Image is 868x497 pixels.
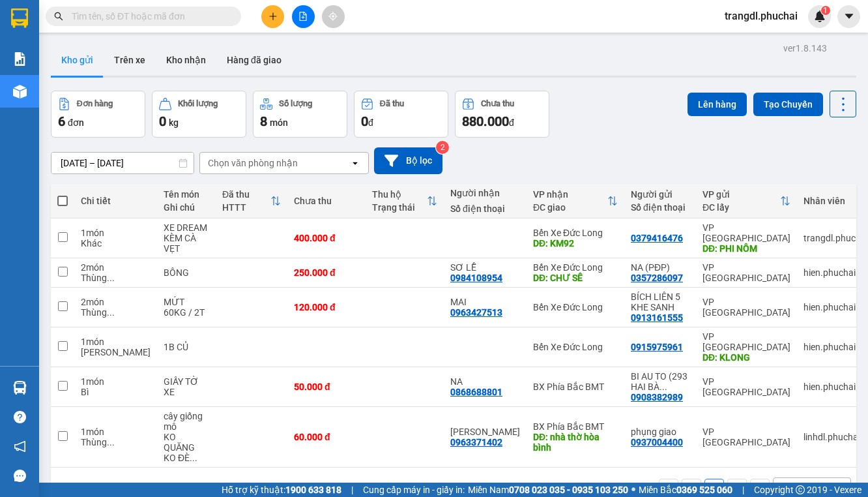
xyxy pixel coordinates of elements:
div: linhdl.phuchai [803,432,868,442]
th: Toggle SortBy [366,184,444,218]
div: VP gửi [702,189,780,200]
span: 0 [159,113,166,129]
button: Bộ lọc [374,147,442,174]
div: HTTT [222,202,270,213]
div: hien.phuchai [803,302,868,312]
div: Thùng vừa [81,437,151,447]
div: Thùng vừa [81,307,151,318]
button: Lên hàng [687,93,747,116]
div: Chưa thu [294,196,359,206]
div: BÔNG [164,267,209,278]
div: 1B CỦ [164,342,209,352]
div: DĐ: KLONG [702,352,790,363]
span: ... [107,273,115,283]
div: Nhân viên [803,196,868,206]
span: Miền Bắc [639,483,732,497]
img: warehouse-icon [13,381,27,395]
div: 1 món [81,337,151,347]
div: DĐ: KM92 [533,238,618,248]
div: 120.000 đ [294,302,359,312]
span: caret-down [843,10,855,22]
div: cây giống mô [164,411,209,432]
div: 0937004400 [631,437,683,447]
div: Đã thu [222,189,270,200]
div: BX Phía Bắc BMT [533,382,618,392]
div: SƠ LỄ [450,262,520,273]
div: KIM OANH [450,427,520,437]
div: 1 món [81,376,151,387]
div: DĐ: PHI NÔM [702,243,790,254]
div: DĐ: nhà thờ hòa bình [533,432,618,453]
button: Kho gửi [51,44,104,76]
button: Đơn hàng6đơn [51,91,145,138]
div: Khác [81,238,151,248]
span: copyright [796,485,805,494]
div: 0915975961 [631,342,683,352]
span: 0 [361,113,368,129]
img: warehouse-icon [13,85,27,98]
div: 400.000 đ [294,233,359,243]
div: XE DREAM KÈM CÀ VẸT [164,222,209,254]
div: 0963427513 [450,307,502,318]
span: ... [107,437,115,447]
div: Bến Xe Đức Long [533,262,618,273]
div: BX Phía Bắc BMT [533,421,618,432]
svg: open [350,158,360,168]
div: Đơn hàng [77,99,113,108]
span: Cung cấp máy in - giấy in: [363,483,465,497]
span: Miền Nam [468,483,628,497]
div: ver 1.8.143 [783,41,827,55]
div: Tên món [164,189,209,200]
button: Số lượng8món [253,91,347,138]
div: 1 món [81,228,151,238]
span: ⚪️ [631,487,635,492]
sup: 1 [821,6,830,15]
th: Toggle SortBy [696,184,797,218]
span: file-add [298,12,308,21]
span: aim [328,12,338,21]
span: 880.000 [462,113,509,129]
div: Bì [81,387,151,397]
div: VP nhận [533,189,607,200]
button: Hàng đã giao [216,44,292,76]
div: Trạng thái [372,202,427,213]
div: KO QUĂNG KO ĐÈ HÀNG [164,432,209,463]
img: solution-icon [13,52,27,66]
div: GIẤY TỜ XE [164,376,209,397]
div: Ghi chú [164,202,209,213]
button: Khối lượng0kg [152,91,246,138]
div: NA [450,376,520,387]
div: DĐ: CHƯ SÊ [533,273,618,283]
div: NA (PĐP) [631,262,689,273]
div: 2 món [81,297,151,307]
button: Chưa thu880.000đ [455,91,549,138]
div: Chưa thu [481,99,514,108]
div: Chi tiết [81,196,151,206]
div: ĐC giao [533,202,607,213]
div: Chọn văn phòng nhận [208,157,298,170]
div: 50.000 đ [294,382,359,392]
div: Người gửi [631,189,689,200]
strong: 0708 023 035 - 0935 103 250 [509,485,628,495]
span: | [351,483,353,497]
div: Bến Xe Đức Long [533,342,618,352]
div: 60KG / 2T [164,307,209,318]
div: VP [GEOGRAPHIC_DATA] [702,222,790,243]
div: BI AU TO (293 HAI BÀ TRƯNG) [631,371,689,392]
span: Hỗ trợ kỹ thuật: [222,483,341,497]
div: Số lượng [279,99,312,108]
sup: 2 [436,141,449,154]
span: ... [659,382,667,392]
span: món [270,117,288,128]
span: đơn [68,117,84,128]
div: 10 / trang [781,482,822,495]
span: search [54,12,63,21]
div: trangdl.phuchai [803,233,868,243]
div: Bến Xe Đức Long [533,228,618,238]
div: Số điện thoại [450,203,520,214]
input: Tìm tên, số ĐT hoặc mã đơn [72,9,225,23]
div: 0984108954 [450,273,502,283]
span: 1 [823,6,828,15]
th: Toggle SortBy [527,184,624,218]
div: Món [81,347,151,357]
